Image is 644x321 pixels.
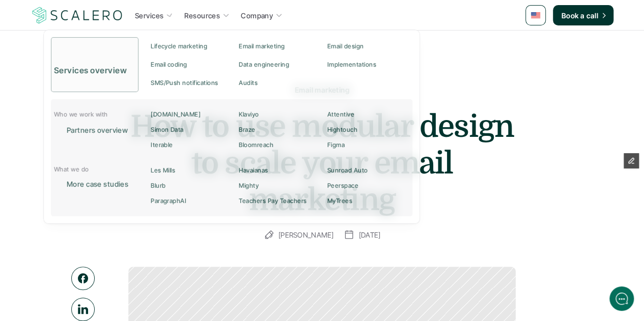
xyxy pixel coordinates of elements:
[324,55,412,74] a: Implementations
[148,55,236,74] a: Email coding
[54,64,129,77] p: Services overview
[54,166,89,173] p: What we do
[236,55,324,74] a: Data engineering
[15,49,188,66] h1: Hi! Welcome to [GEOGRAPHIC_DATA].
[148,193,236,209] a: ParagraphAI
[148,74,236,92] a: SMS/Push notifications
[236,107,324,122] a: Klaviyo
[609,286,634,311] iframe: gist-messenger-bubble-iframe
[239,141,273,149] p: Bloomreach
[148,137,236,153] a: Iterable
[239,43,285,50] p: Email marketing
[148,107,236,122] a: [DOMAIN_NAME]
[324,122,412,137] a: Hightouch
[148,37,236,55] a: Lifecycle marketing
[327,61,376,68] p: Implementations
[148,122,236,137] a: Simon Data
[561,10,598,21] p: Book a call
[324,107,412,122] a: Attentive
[31,6,124,25] img: Scalero company logo
[324,37,412,55] a: Email design
[67,125,128,135] p: Partners overview
[51,37,138,92] a: Services overview
[327,182,358,189] p: Peerspace
[239,126,255,133] p: Braze
[151,43,207,50] p: Lifecycle marketing
[241,10,273,21] p: Company
[239,61,289,68] p: Data engineering
[151,126,184,133] p: Simon Data
[51,122,135,137] a: Partners overview
[324,178,412,193] a: Peerspace
[236,178,324,193] a: Mighty
[236,137,324,153] a: Bloomreach
[51,176,138,191] a: More case studies
[148,163,236,178] a: Les Mills
[151,141,173,149] p: Iterable
[358,228,380,241] p: [DATE]
[151,61,187,68] p: Email coding
[15,68,188,116] h2: Let us know if we can help with lifecycle marketing.
[236,37,324,55] a: Email marketing
[324,163,412,178] a: Sunroad Auto
[135,10,163,21] p: Services
[236,193,324,209] a: Teachers Pay Teachers
[54,111,108,118] p: Who we work with
[184,10,220,21] p: Resources
[327,43,364,50] p: Email design
[624,153,639,168] button: Edit Framer Content
[324,137,412,153] a: Figma
[327,111,354,118] p: Attentive
[236,74,318,92] a: Audits
[239,197,306,205] p: Teachers Pay Teachers
[148,178,236,193] a: Blurb
[16,135,188,155] button: New conversation
[239,111,259,118] p: Klaviyo
[151,167,175,174] p: Les Mills
[327,197,352,205] p: MyTrees
[327,167,368,174] p: Sunroad Auto
[66,141,122,149] span: New conversation
[151,79,218,86] p: SMS/Push notifications
[239,79,258,86] p: Audits
[553,5,613,25] a: Book a call
[236,122,324,137] a: Braze
[85,255,129,262] span: We run on Gist
[31,6,124,24] a: Scalero company logo
[239,167,268,174] p: Havaianas
[324,193,412,209] a: MyTrees
[278,228,334,241] p: [PERSON_NAME]
[151,182,165,189] p: Blurb
[327,126,357,133] p: Hightouch
[67,179,128,189] p: More case studies
[151,111,201,118] p: [DOMAIN_NAME]
[239,182,259,189] p: Mighty
[151,197,186,205] p: ParagraphAI
[327,141,345,149] p: Figma
[236,163,324,178] a: Havaianas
